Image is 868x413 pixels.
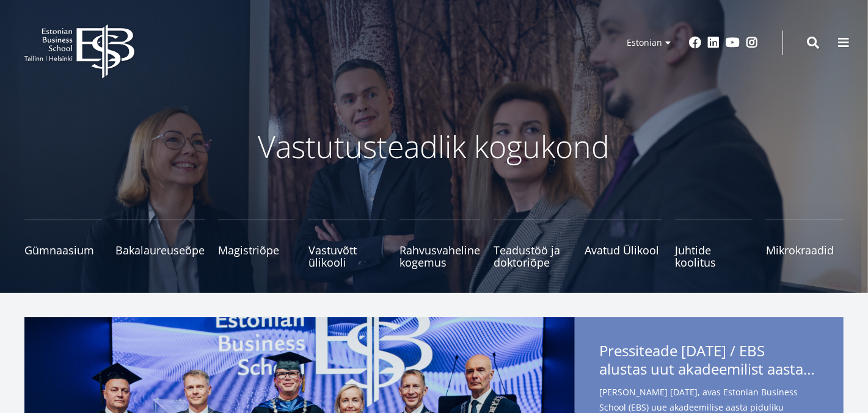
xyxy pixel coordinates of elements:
a: Bakalaureuseõpe [115,220,205,268]
span: Avatud Ülikool [585,244,662,256]
a: Instagram [746,37,758,49]
a: Magistriõpe [218,220,296,268]
a: Facebook [689,37,701,49]
a: Avatud Ülikool [585,220,662,268]
a: Linkedin [707,37,720,49]
a: Mikrokraadid [766,220,844,268]
span: Gümnaasium [24,244,102,256]
span: Rahvusvaheline kogemus [399,244,480,268]
span: Juhtide koolitus [676,244,753,268]
a: Rahvusvaheline kogemus [399,220,480,268]
a: Teadustöö ja doktoriõpe [494,220,571,268]
a: Juhtide koolitus [676,220,753,268]
span: Vastuvõtt ülikooli [308,244,386,268]
span: Pressiteade [DATE] / EBS [599,342,819,382]
span: Teadustöö ja doktoriõpe [494,244,571,268]
a: Youtube [726,37,740,49]
span: Bakalaureuseõpe [115,244,205,256]
a: Vastuvõtt ülikooli [308,220,386,268]
span: Magistriõpe [218,244,296,256]
a: Gümnaasium [24,220,102,268]
p: Vastutusteadlik kogukond [111,128,758,165]
span: Mikrokraadid [766,244,844,256]
span: alustas uut akadeemilist aastat rektor [PERSON_NAME] ametissevannutamisega - teise ametiaja keskm... [599,360,819,378]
